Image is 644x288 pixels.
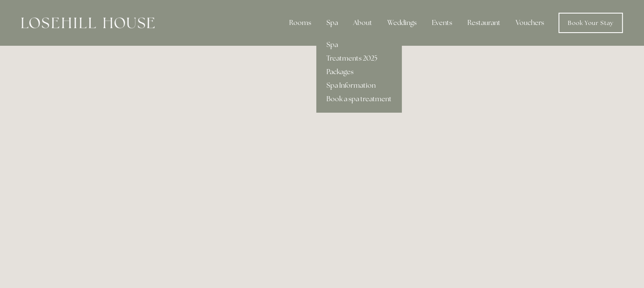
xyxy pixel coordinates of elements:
[509,14,551,31] a: Vouchers
[316,38,402,52] a: Spa
[282,14,318,31] div: Rooms
[316,65,402,79] a: Packages
[461,14,507,31] div: Restaurant
[346,14,379,31] div: About
[316,92,402,106] a: Book a spa treatment
[21,17,155,28] img: Losehill House
[316,52,402,65] a: Treatments 2025
[316,79,402,92] a: Spa Information
[320,14,345,31] div: Spa
[425,14,459,31] div: Events
[381,14,423,31] div: Weddings
[558,13,623,33] a: Book Your Stay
